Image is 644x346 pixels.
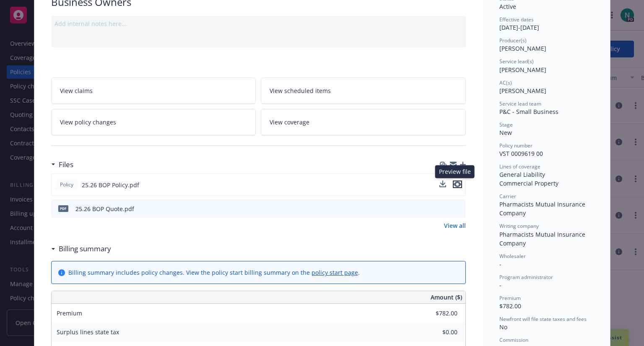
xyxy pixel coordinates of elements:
[455,204,462,213] button: preview file
[499,163,540,170] span: Lines of coverage
[51,243,111,254] div: Billing summary
[444,221,466,230] a: View all
[499,37,527,44] span: Producer(s)
[499,108,558,116] span: P&C - Small Business
[68,268,360,277] div: Billing summary includes policy changes. View the policy start billing summary on the .
[499,16,593,32] div: [DATE] - [DATE]
[59,243,111,254] h3: Billing summary
[270,118,309,127] span: View coverage
[261,77,466,104] a: View scheduled items
[431,293,462,302] span: Amount ($)
[51,109,256,135] a: View policy changes
[499,100,541,107] span: Service lead team
[408,326,462,338] input: 0.00
[55,19,462,28] div: Add internal notes here...
[499,302,521,310] span: $782.00
[499,66,546,74] span: [PERSON_NAME]
[499,253,526,260] span: Wholesaler
[261,109,466,135] a: View coverage
[82,181,139,189] span: 25.26 BOP Policy.pdf
[499,222,539,230] span: Writing company
[453,181,462,188] button: preview file
[499,16,534,23] span: Effective dates
[499,150,543,158] span: VST 0009619 00
[60,118,116,127] span: View policy changes
[499,142,532,149] span: Policy number
[441,204,448,213] button: download file
[75,204,134,213] div: 25.26 BOP Quote.pdf
[51,77,256,104] a: View claims
[499,200,587,217] span: Pharmacists Mutual Insurance Company
[439,181,446,189] button: download file
[51,159,73,170] div: Files
[58,181,75,188] span: Policy
[59,159,73,170] h3: Files
[270,86,331,95] span: View scheduled items
[499,281,501,289] span: -
[439,181,446,187] button: download file
[499,315,587,323] span: Newfront will file state taxes and fees
[499,58,534,65] span: Service lead(s)
[312,269,358,276] a: policy start page
[499,87,546,95] span: [PERSON_NAME]
[499,323,507,331] span: No
[58,205,68,212] span: pdf
[499,129,512,137] span: New
[499,260,501,268] span: -
[499,336,528,343] span: Commission
[499,230,587,247] span: Pharmacists Mutual Insurance Company
[499,44,546,52] span: [PERSON_NAME]
[57,328,119,336] span: Surplus lines state tax
[408,307,462,320] input: 0.00
[435,165,475,178] div: Preview file
[499,193,516,200] span: Carrier
[499,294,521,302] span: Premium
[60,86,93,95] span: View claims
[499,121,513,128] span: Stage
[499,274,553,281] span: Program administrator
[499,179,593,188] div: Commercial Property
[453,181,462,189] button: preview file
[499,170,593,179] div: General Liability
[499,79,512,86] span: AC(s)
[57,309,82,317] span: Premium
[499,3,516,10] span: Active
